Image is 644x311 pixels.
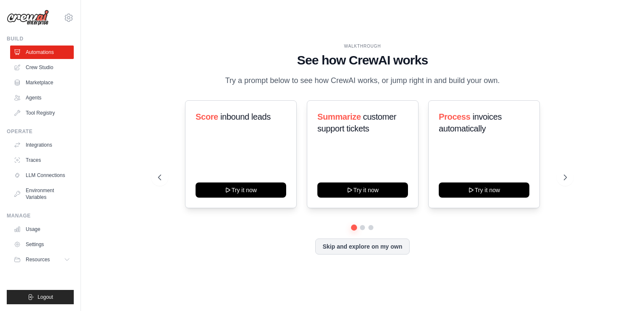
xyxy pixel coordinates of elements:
span: inbound leads [220,112,271,121]
button: Skip and explore on my own [315,239,409,255]
span: Process [439,112,470,121]
div: WALKTHROUGH [158,43,567,49]
button: Resources [10,253,74,266]
h1: See how CrewAI works [158,53,567,68]
span: Resources [26,256,50,263]
span: customer support tickets [317,112,396,133]
p: Try a prompt below to see how CrewAI works, or jump right in and build your own. [221,75,504,87]
a: Agents [10,91,74,105]
span: Score [196,112,218,121]
span: Logout [38,294,53,300]
button: Try it now [439,182,529,198]
a: Crew Studio [10,61,74,74]
a: Traces [10,153,74,167]
button: Logout [7,290,74,304]
span: Summarize [317,112,361,121]
a: Tool Registry [10,106,74,120]
a: Marketplace [10,76,74,89]
a: Environment Variables [10,184,74,204]
div: Operate [7,128,74,135]
a: Automations [10,46,74,59]
div: Build [7,35,74,42]
button: Try it now [196,182,286,198]
a: Usage [10,223,74,236]
a: Settings [10,238,74,251]
button: Try it now [317,182,408,198]
a: Integrations [10,138,74,152]
img: Logo [7,10,49,26]
a: LLM Connections [10,169,74,182]
div: Manage [7,212,74,219]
